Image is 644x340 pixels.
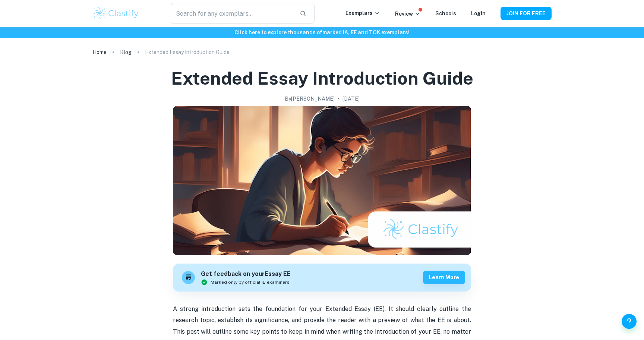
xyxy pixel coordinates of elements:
a: Login [471,10,486,16]
a: Schools [435,10,456,16]
img: Extended Essay Introduction Guide cover image [173,106,471,255]
button: Learn more [423,271,465,284]
h2: [DATE] [342,95,360,103]
button: Help and Feedback [622,314,637,329]
p: Exemplars [345,9,380,17]
p: Extended Essay Introduction Guide [145,48,230,56]
h1: Extended Essay Introduction Guide [171,66,473,90]
p: Review [395,10,420,18]
p: • [338,95,340,103]
span: Marked only by official IB examiners [211,279,290,286]
a: Blog [120,47,132,57]
button: JOIN FOR FREE [501,7,552,20]
a: Get feedback on yourEssay EEMarked only by official IB examinersLearn more [173,264,471,292]
h6: Click here to explore thousands of marked IA, EE and TOK exemplars ! [1,28,643,37]
h6: Get feedback on your Essay EE [201,270,291,279]
a: Home [92,47,107,57]
h2: By [PERSON_NAME] [285,95,335,103]
input: Search for any exemplars... [171,3,294,24]
img: Clastify logo [92,6,140,21]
